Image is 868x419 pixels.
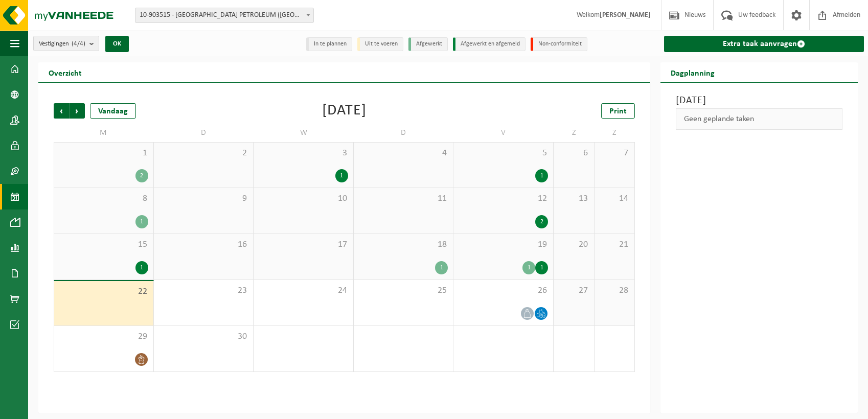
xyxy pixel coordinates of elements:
span: 4 [359,148,448,159]
span: 6 [559,148,589,159]
span: 13 [559,193,589,204]
span: 11 [359,193,448,204]
div: 2 [535,215,548,228]
span: 1 [59,148,148,159]
span: Vorige [54,103,69,119]
li: In te plannen [306,37,352,51]
div: 1 [135,261,148,274]
span: 24 [259,285,348,296]
span: 23 [159,285,248,296]
span: 10-903515 - KUWAIT PETROLEUM (BELGIUM) NV - ANTWERPEN [135,8,314,23]
div: 1 [535,261,548,274]
span: 3 [259,148,348,159]
span: 25 [359,285,448,296]
span: 27 [559,285,589,296]
span: 9 [159,193,248,204]
td: Z [595,124,635,142]
h2: Overzicht [38,62,92,82]
span: 10-903515 - KUWAIT PETROLEUM (BELGIUM) NV - ANTWERPEN [135,8,313,22]
span: 20 [559,239,589,250]
iframe: chat widget [5,397,171,419]
span: 12 [459,193,548,204]
span: 2 [159,148,248,159]
div: 2 [135,169,148,182]
td: D [354,124,454,142]
div: Vandaag [90,103,136,119]
td: Z [554,124,595,142]
span: 30 [159,331,248,342]
count: (4/4) [72,40,85,47]
button: Vestigingen(4/4) [33,36,99,51]
span: 7 [600,148,630,159]
a: Print [601,103,635,119]
h2: Dagplanning [660,62,725,82]
div: Geen geplande taken [676,108,842,130]
span: Print [609,107,627,115]
span: 29 [59,331,148,342]
td: M [54,124,154,142]
div: 1 [135,215,148,228]
span: Vestigingen [39,36,85,52]
span: 22 [59,286,148,297]
span: 28 [600,285,630,296]
span: 15 [59,239,148,250]
span: 16 [159,239,248,250]
button: OK [105,36,129,52]
li: Afgewerkt [408,37,448,51]
span: 5 [459,148,548,159]
li: Afgewerkt en afgemeld [453,37,526,51]
strong: [PERSON_NAME] [600,11,651,19]
span: 21 [600,239,630,250]
div: [DATE] [322,103,367,119]
span: 18 [359,239,448,250]
td: D [154,124,254,142]
div: 1 [535,169,548,182]
div: 1 [435,261,448,274]
li: Uit te voeren [357,37,403,51]
span: Volgende [70,103,85,119]
span: 8 [59,193,148,204]
li: Non-conformiteit [531,37,587,51]
div: 1 [522,261,535,274]
td: W [254,124,354,142]
span: 19 [459,239,548,250]
span: 14 [600,193,630,204]
div: 1 [335,169,348,182]
h3: [DATE] [676,93,842,108]
a: Extra taak aanvragen [664,36,864,52]
span: 17 [259,239,348,250]
td: V [453,124,554,142]
span: 10 [259,193,348,204]
span: 26 [459,285,548,296]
